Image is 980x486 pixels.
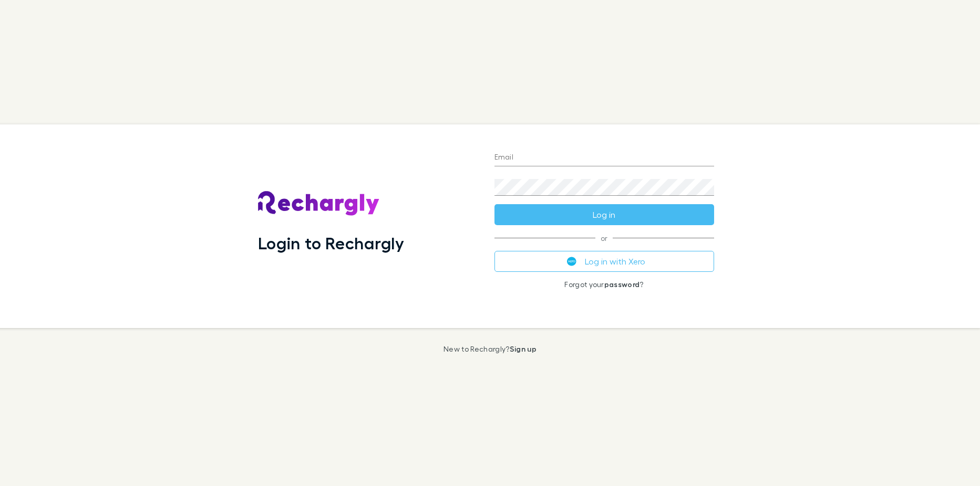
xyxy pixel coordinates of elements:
a: Sign up [510,344,537,353]
p: New to Rechargly? [443,345,537,353]
button: Log in [494,204,714,225]
img: Xero's logo [567,257,576,266]
a: password [604,280,640,289]
img: Rechargly's Logo [258,191,380,216]
h1: Login to Rechargly [258,233,405,253]
button: Log in with Xero [494,251,714,272]
p: Forgot your ? [494,280,714,289]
